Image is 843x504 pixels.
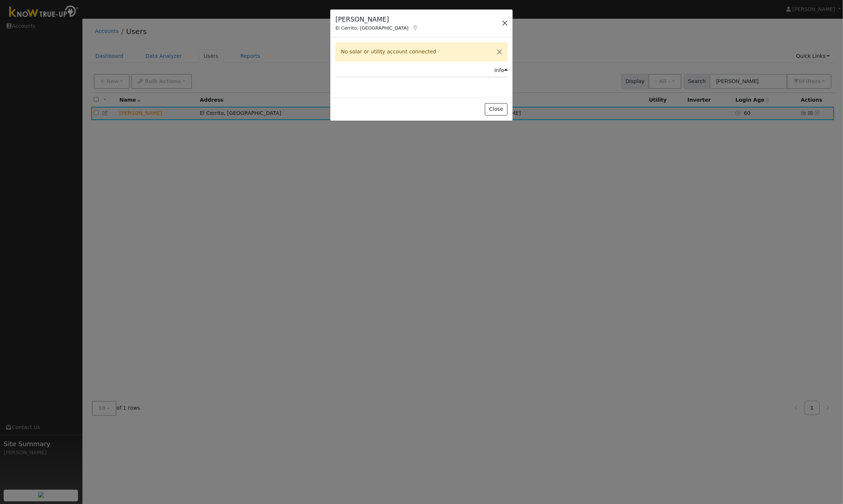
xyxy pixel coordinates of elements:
[412,25,419,31] a: Map
[494,67,508,74] div: Info
[492,43,507,61] button: Close
[335,25,409,31] span: El Cerrito, [GEOGRAPHIC_DATA]
[335,15,419,24] h5: [PERSON_NAME]
[335,42,508,61] div: No solar or utility account connected
[485,103,507,116] button: Close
